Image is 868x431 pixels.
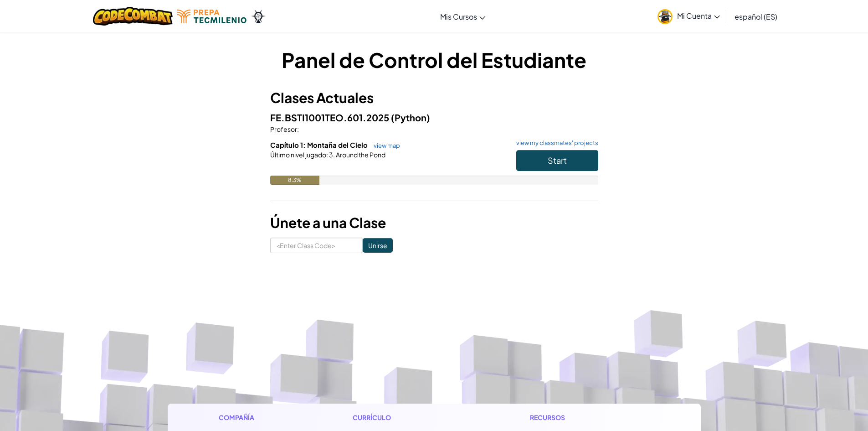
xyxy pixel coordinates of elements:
div: 8.3% [270,176,319,185]
input: Unirse [363,238,393,253]
a: view my classmates' projects [512,140,598,146]
img: Tecmilenio logo [177,10,247,23]
span: Mis Cursos [440,12,477,21]
span: Último nivel jugado [270,151,326,159]
h3: Únete a una Clase [270,213,598,233]
button: Start [516,150,598,171]
span: FE.BSTI1001TEO.601.2025 [270,112,391,123]
a: español (ES) [730,4,782,29]
img: Ozaria [251,10,266,23]
span: Around the Pond [335,151,385,159]
h1: Recursos [530,413,650,422]
span: Capítulo 1: Montaña del Cielo [270,140,369,149]
h3: Clases Actuales [270,88,598,108]
img: CodeCombat logo [93,7,173,26]
a: Mis Cursos [436,4,490,29]
a: view map [369,142,400,149]
span: 3. [328,151,335,159]
span: Mi Cuenta [677,11,720,21]
img: avatar [657,9,673,24]
span: Start [548,155,567,166]
h1: Currículo [353,413,473,422]
span: Profesor [270,125,297,133]
span: : [326,151,328,159]
h1: Panel de Control del Estudiante [270,46,598,74]
input: <Enter Class Code> [270,238,363,253]
a: Mi Cuenta [653,2,724,31]
span: español (ES) [734,12,777,21]
h1: Compañía [219,413,295,422]
span: (Python) [391,112,430,123]
span: : [297,125,299,133]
